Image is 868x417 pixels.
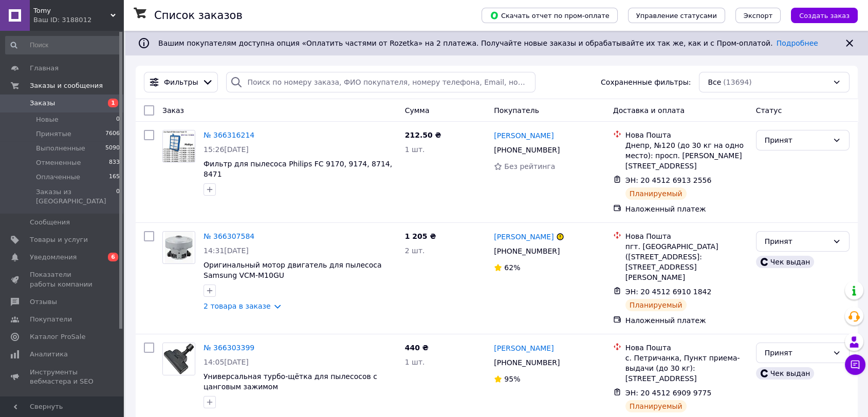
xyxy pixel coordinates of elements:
span: Заказы из [GEOGRAPHIC_DATA] [36,187,116,206]
a: [PERSON_NAME] [494,232,553,242]
span: Товары и услуги [30,235,88,244]
img: Фото товару [163,343,195,375]
span: Фильтры [164,77,198,87]
a: 2 товара в заказе [204,302,271,310]
a: Подробнее [777,39,818,47]
span: Заказ [162,106,184,115]
div: с. Петричанка, Пункт приема-выдачи (до 30 кг): [STREET_ADDRESS] [625,353,748,384]
span: Управление сайтом [30,394,95,413]
input: Поиск [5,36,121,54]
h1: Список заказов [154,9,243,22]
span: 5090 [105,144,120,153]
span: 95% [504,375,520,383]
a: Фильтр для пылесоса Philips FC 9170, 9174, 8714, 8471 [204,160,392,178]
span: Заказы и сообщения [30,81,103,90]
span: Показатели работы компании [30,270,95,289]
span: 0 [116,187,120,206]
a: Универсальная турбо-щётка для пылесосов с цанговым зажимом [204,372,377,391]
a: Создать заказ [781,11,858,19]
a: Оригинальный мотор двигатель для пылесоса Samsung VCM-M10GU [204,261,382,279]
span: Главная [30,64,59,73]
div: пгт. [GEOGRAPHIC_DATA] ([STREET_ADDRESS]: [STREET_ADDRESS][PERSON_NAME] [625,241,748,282]
button: Создать заказ [791,8,858,23]
span: Каталог ProSale [30,332,85,342]
span: Инструменты вебмастера и SEO [30,368,95,386]
span: 1 шт. [405,145,425,154]
a: № 366307584 [204,232,254,240]
span: ЭН: 20 4512 6913 2556 [625,176,712,184]
a: Фото товару [162,343,195,375]
span: Статус [756,106,782,115]
span: 6 [108,253,118,261]
span: Сохраненные фильтры: [601,77,691,87]
span: Принятые [36,129,71,139]
div: Ваш ID: 3188012 [33,15,123,25]
span: 0 [116,115,120,124]
div: Нова Пошта [625,231,748,241]
span: Аналитика [30,350,68,359]
span: 165 [109,173,120,182]
input: Поиск по номеру заказа, ФИО покупателя, номеру телефона, Email, номеру накладной [226,72,535,92]
span: Отмененные [36,158,81,167]
div: Наложенный платеж [625,315,748,326]
a: № 366316214 [204,131,254,139]
span: Заказы [30,99,55,108]
div: Чек выдан [756,367,815,380]
a: [PERSON_NAME] [494,343,553,353]
button: Управление статусами [628,8,725,23]
span: Создать заказ [799,12,849,20]
img: Фото товару [165,232,192,263]
span: 7606 [105,129,120,139]
span: ЭН: 20 4512 6910 1842 [625,288,712,296]
span: Все [708,77,721,87]
span: 14:31[DATE] [204,247,249,255]
span: Покупатели [30,315,72,324]
a: Фото товару [162,231,195,264]
div: [PHONE_NUMBER] [492,244,562,258]
div: Принят [765,236,828,247]
span: Tomy [33,6,110,15]
div: Чек выдан [756,256,815,268]
span: 212.50 ₴ [405,131,441,139]
span: 440 ₴ [405,344,429,352]
div: Нова Пошта [625,343,748,353]
span: 15:26[DATE] [204,145,249,154]
a: [PERSON_NAME] [494,130,553,141]
div: [PHONE_NUMBER] [492,143,562,157]
span: Новые [36,115,59,124]
span: 2 шт. [405,247,425,255]
span: Скачать отчет по пром-оплате [490,11,610,20]
span: Оплаченные [36,173,80,182]
a: № 366303399 [204,344,254,352]
a: Фото товару [162,130,195,163]
div: [PHONE_NUMBER] [492,355,562,370]
span: Экспорт [744,12,772,20]
div: Принят [765,135,828,146]
span: (13694) [723,78,751,86]
button: Скачать отчет по пром-оплате [482,8,618,23]
span: 1 [108,99,118,107]
span: Выполненные [36,144,85,153]
span: 1 шт. [405,358,425,366]
span: Без рейтинга [504,162,555,170]
div: Наложенный платеж [625,204,748,214]
span: 14:05[DATE] [204,358,249,366]
span: ЭН: 20 4512 6909 9775 [625,389,712,397]
span: Сообщения [30,218,70,227]
span: Уведомления [30,253,77,262]
div: Планируемый [625,400,687,412]
span: Покупатель [494,106,539,115]
div: Днепр, №120 (до 30 кг на одно место): просп. [PERSON_NAME][STREET_ADDRESS] [625,140,748,171]
div: Принят [765,347,828,358]
div: Нова Пошта [625,130,748,140]
span: 833 [109,158,120,167]
span: 1 205 ₴ [405,232,436,240]
img: Фото товару [163,130,195,162]
span: Отзывы [30,297,57,307]
button: Экспорт [735,8,781,23]
span: Доставка и оплата [613,106,685,115]
span: 62% [504,263,520,272]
